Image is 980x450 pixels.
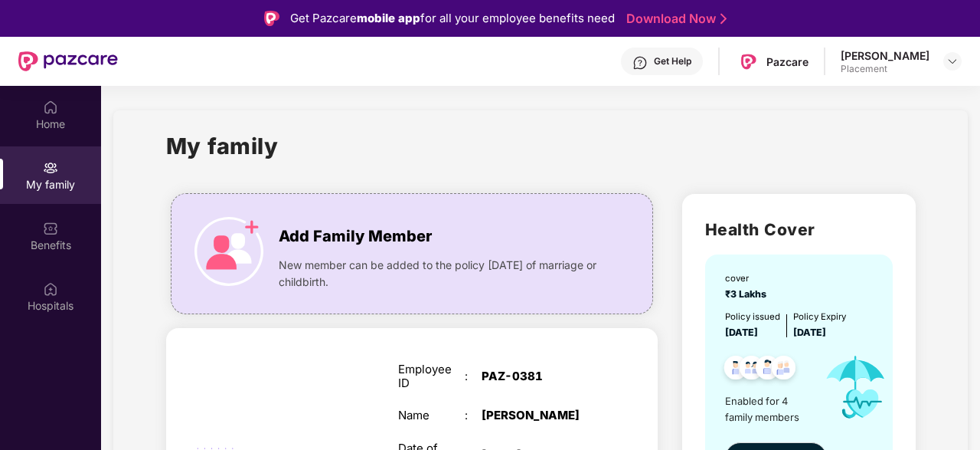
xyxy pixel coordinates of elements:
span: [DATE] [793,327,826,338]
div: : [465,370,482,383]
img: svg+xml;base64,PHN2ZyBpZD0iQmVuZWZpdHMiIHhtbG5zPSJodHRwOi8vd3d3LnczLm9yZy8yMDAwL3N2ZyIgd2lkdGg9Ij... [43,221,58,236]
span: [DATE] [725,327,758,338]
img: svg+xml;base64,PHN2ZyB4bWxucz0iaHR0cDovL3d3dy53My5vcmcvMjAwMC9zdmciIHdpZHRoPSI0OC45NDMiIGhlaWdodD... [765,351,802,389]
span: Add Family Member [279,225,432,248]
div: Employee ID [398,363,465,390]
div: [PERSON_NAME] [841,48,929,63]
img: Stroke [720,11,727,27]
img: svg+xml;base64,PHN2ZyB4bWxucz0iaHR0cDovL3d3dy53My5vcmcvMjAwMC9zdmciIHdpZHRoPSI0OC45NDMiIGhlaWdodD... [717,351,755,389]
div: Policy Expiry [793,310,846,324]
h2: Health Cover [705,217,893,242]
div: Name [398,409,465,422]
div: PAZ-0381 [482,370,598,383]
img: svg+xml;base64,PHN2ZyBpZD0iSGVscC0zMngzMiIgeG1sbnM9Imh0dHA6Ly93d3cudzMub3JnLzIwMDAvc3ZnIiB3aWR0aD... [632,55,648,71]
div: : [465,409,482,422]
img: svg+xml;base64,PHN2ZyBpZD0iRHJvcGRvd24tMzJ4MzIiIHhtbG5zPSJodHRwOi8vd3d3LnczLm9yZy8yMDAwL3N2ZyIgd2... [946,55,959,67]
img: New Pazcare Logo [18,51,118,71]
span: Enabled for 4 family members [725,393,813,425]
span: ₹3 Lakhs [725,288,771,300]
div: cover [725,271,771,285]
img: svg+xml;base64,PHN2ZyB4bWxucz0iaHR0cDovL3d3dy53My5vcmcvMjAwMC9zdmciIHdpZHRoPSI0OC45NDMiIGhlaWdodD... [749,351,786,389]
a: Download Now [626,11,722,27]
img: svg+xml;base64,PHN2ZyB4bWxucz0iaHR0cDovL3d3dy53My5vcmcvMjAwMC9zdmciIHdpZHRoPSI0OC45MTUiIGhlaWdodD... [733,351,770,389]
img: icon [812,340,899,435]
div: Pazcare [766,54,808,69]
div: Policy issued [725,310,780,324]
div: Placement [841,63,929,75]
img: Pazcare_Logo.png [737,51,759,73]
h1: My family [166,129,279,163]
div: Get Pazcare for all your employee benefits need [290,9,615,28]
img: Logo [264,11,279,26]
img: svg+xml;base64,PHN2ZyBpZD0iSG9tZSIgeG1sbnM9Imh0dHA6Ly93d3cudzMub3JnLzIwMDAvc3ZnIiB3aWR0aD0iMjAiIG... [43,100,58,115]
img: svg+xml;base64,PHN2ZyB3aWR0aD0iMjAiIGhlaWdodD0iMjAiIHZpZXdCb3g9IjAgMCAyMCAyMCIgZmlsbD0ibm9uZSIgeG... [43,160,58,176]
strong: mobile app [357,11,420,25]
img: icon [194,217,263,286]
img: svg+xml;base64,PHN2ZyBpZD0iSG9zcGl0YWxzIiB4bWxucz0iaHR0cDovL3d3dy53My5vcmcvMjAwMC9zdmciIHdpZHRoPS... [43,281,58,297]
div: Get Help [654,55,691,67]
span: New member can be added to the policy [DATE] of marriage or childbirth. [279,257,605,291]
div: [PERSON_NAME] [482,409,598,422]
